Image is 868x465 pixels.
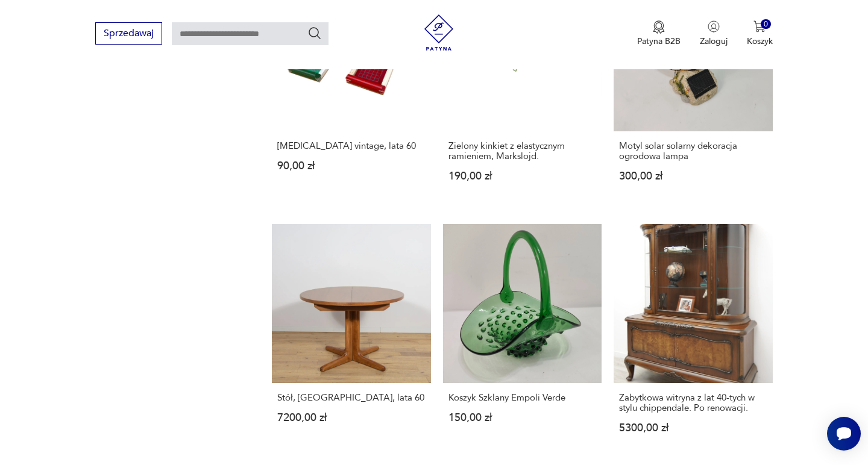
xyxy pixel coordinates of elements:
h3: Motyl solar solarny dekoracja ogrodowa lampa [619,141,767,161]
img: Ikona medalu [653,20,665,34]
p: 5300,00 zł [619,423,767,433]
a: Sprzedawaj [95,30,162,39]
div: 0 [761,19,771,30]
button: Zaloguj [700,20,728,47]
p: Koszyk [747,36,773,47]
button: Sprzedawaj [95,22,162,45]
a: Stół, Wielka Brytania, lata 60Stół, [GEOGRAPHIC_DATA], lata 607200,00 zł [272,224,430,456]
p: 300,00 zł [619,171,767,181]
a: Ikona medaluPatyna B2B [637,20,681,47]
p: 90,00 zł [277,161,425,171]
button: 0Koszyk [747,20,773,47]
img: Ikona koszyka [753,20,766,33]
p: 7200,00 zł [277,413,425,423]
img: Patyna - sklep z meblami i dekoracjami vintage [421,14,457,51]
button: Szukaj [307,26,322,40]
p: 150,00 zł [448,413,596,423]
a: Zabytkowa witryna z lat 40-tych w stylu chippendale. Po renowacji.Zabytkowa witryna z lat 40-tych... [614,224,772,456]
p: Patyna B2B [637,36,681,47]
h3: Stół, [GEOGRAPHIC_DATA], lata 60 [277,393,425,403]
button: Patyna B2B [637,20,681,47]
p: 190,00 zł [448,171,596,181]
h3: Zielony kinkiet z elastycznym ramieniem, Markslojd. [448,141,596,161]
h3: Koszyk Szklany Empoli Verde [448,393,596,403]
p: Zaloguj [700,36,728,47]
a: Koszyk Szklany Empoli VerdeKoszyk Szklany Empoli Verde150,00 zł [443,224,602,456]
img: Ikonka użytkownika [708,20,720,33]
h3: [MEDICAL_DATA] vintage, lata 60 [277,141,425,151]
h3: Zabytkowa witryna z lat 40-tych w stylu chippendale. Po renowacji. [619,393,767,413]
iframe: Smartsupp widget button [827,417,861,451]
